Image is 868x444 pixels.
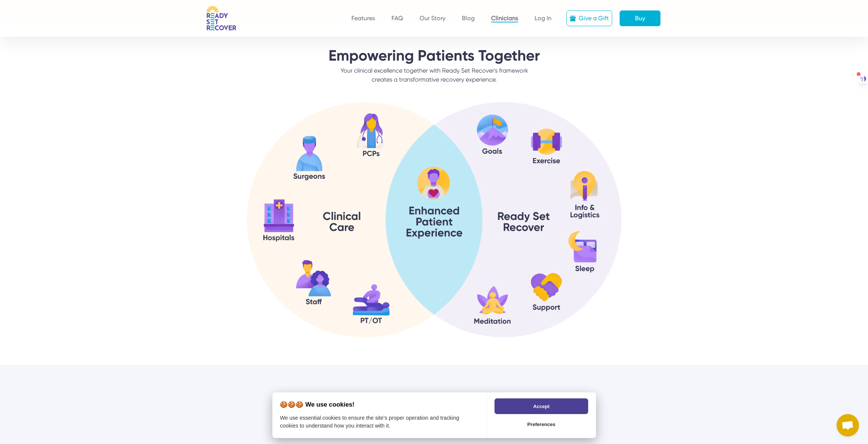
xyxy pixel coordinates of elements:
img: Patient experience lg [247,102,621,337]
a: Give a Gift [566,10,612,26]
button: Accept [495,398,588,414]
div: Open chat [837,414,859,437]
div: Give a Gift [579,14,609,23]
a: FAQ [391,15,403,22]
h2: 🍪🍪🍪 We use cookies! [272,401,487,408]
a: Clinicians [491,15,518,22]
a: Blog [462,15,475,22]
div: Buy [635,14,645,23]
a: Our Story [420,15,445,22]
a: Features [351,15,375,22]
div: Your clinical excellence together with Ready Set Recover's framework creates a transformative rec... [333,66,535,84]
a: Log In [535,15,551,22]
div: Empowering Patients Together [206,48,663,63]
div: CookieChimp [272,392,596,438]
button: Preferences [495,416,588,432]
div: Platform Benefits for Healthcare Providers [206,401,663,416]
img: RSR [206,6,236,31]
div: We use essential cookies to ensure the site's proper operation and tracking cookies to understand... [280,415,459,429]
a: Buy [620,10,660,26]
